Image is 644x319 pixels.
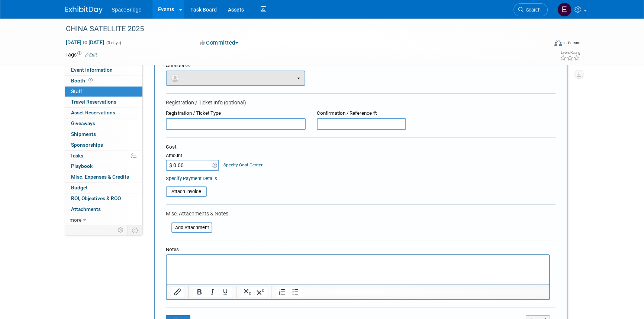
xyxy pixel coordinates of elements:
[563,40,580,46] div: In-Person
[241,287,254,297] button: Subscript
[193,287,206,297] button: Bold
[206,287,219,297] button: Italic
[65,161,142,172] a: Playbook
[166,152,220,160] div: Amount
[115,225,128,235] td: Personalize Event Tab Strip
[71,206,101,212] span: Attachments
[71,163,93,169] span: Playbook
[87,78,94,83] span: Booth not reserved yet
[106,40,121,45] span: (3 days)
[65,39,104,46] span: [DATE] [DATE]
[65,193,142,204] a: ROI, Objectives & ROO
[65,151,142,161] a: Tasks
[71,174,129,180] span: Misc. Expenses & Credits
[504,39,580,50] div: Event Format
[171,287,184,297] button: Insert/edit link
[71,110,115,115] span: Asset Reservations
[513,3,548,16] a: Search
[166,176,217,181] a: Specify Payment Details
[70,153,83,159] span: Tasks
[554,40,562,46] img: Format-Inperson.png
[65,118,142,129] a: Giveaways
[197,39,241,47] button: Committed
[70,217,81,223] span: more
[85,52,97,58] a: Edit
[63,22,537,36] div: CHINA SATELLITE 2025
[65,140,142,150] a: Sponsorships
[65,129,142,140] a: Shipments
[65,6,103,14] img: ExhibitDay
[166,210,556,217] div: Misc. Attachments & Notes
[81,39,88,45] span: to
[166,99,556,106] div: Registration / Ticket Info (optional)
[317,110,406,117] div: Confirmation / Reference #:
[254,287,267,297] button: Superscript
[65,108,142,118] a: Asset Reservations
[71,131,96,137] span: Shipments
[524,7,541,13] span: Search
[65,97,142,107] a: Travel Reservations
[65,87,142,97] a: Staff
[166,62,556,69] div: Attendee
[223,162,263,167] a: Specify Cost Center
[71,99,116,105] span: Travel Reservations
[65,65,142,75] a: Event Information
[166,144,556,151] div: Cost:
[166,246,550,253] div: Notes
[65,172,142,182] a: Misc. Expenses & Credits
[166,110,306,117] div: Registration / Ticket Type
[167,255,549,284] iframe: Rich Text Area
[71,88,82,94] span: Staff
[128,225,143,235] td: Toggle Event Tabs
[71,195,121,201] span: ROI, Objectives & ROO
[65,76,142,86] a: Booth
[112,7,141,13] span: SpaceBridge
[560,51,580,55] div: Event Rating
[219,287,232,297] button: Underline
[289,287,302,297] button: Bullet list
[65,51,97,58] td: Tags
[71,120,95,126] span: Giveaways
[65,183,142,193] a: Budget
[276,287,289,297] button: Numbered list
[65,204,142,215] a: Attachments
[71,185,88,191] span: Budget
[65,215,142,225] a: more
[71,78,94,84] span: Booth
[557,3,571,17] img: Elizabeth Gelerman
[71,142,103,148] span: Sponsorships
[71,67,113,73] span: Event Information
